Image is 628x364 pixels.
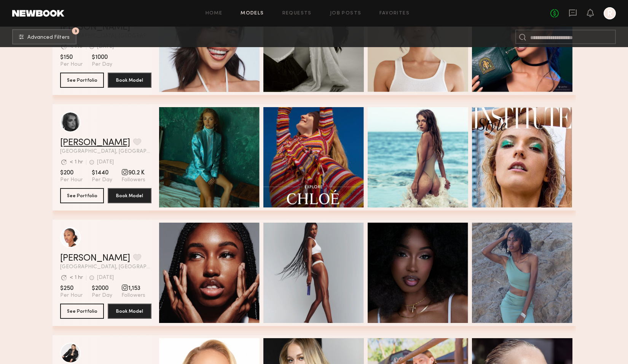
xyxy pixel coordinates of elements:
[97,275,114,280] div: [DATE]
[121,285,145,292] span: 1,153
[70,275,83,280] div: < 1 hr
[60,54,83,61] span: $150
[60,254,130,263] a: [PERSON_NAME]
[60,304,104,319] button: See Portfolio
[379,11,410,16] a: Favorites
[108,188,151,203] button: Book Model
[206,11,223,16] a: Home
[121,177,145,184] span: Followers
[60,61,83,68] span: Per Hour
[60,149,151,154] span: [GEOGRAPHIC_DATA], [GEOGRAPHIC_DATA]
[92,169,112,177] span: $1440
[330,11,362,16] a: Job Posts
[75,29,77,33] span: 3
[60,73,104,88] button: See Portfolio
[604,7,616,19] a: R
[60,188,104,203] button: See Portfolio
[12,29,77,44] button: 3Advanced Filters
[92,177,112,184] span: Per Day
[60,138,130,147] a: [PERSON_NAME]
[108,73,151,88] button: Book Model
[27,35,70,40] span: Advanced Filters
[92,61,112,68] span: Per Day
[121,292,145,299] span: Followers
[60,169,83,177] span: $200
[108,304,151,319] button: Book Model
[92,292,112,299] span: Per Day
[60,177,83,184] span: Per Hour
[92,54,112,61] span: $1000
[282,11,312,16] a: Requests
[92,285,112,292] span: $2000
[121,169,145,177] span: 90.2 K
[60,285,83,292] span: $250
[60,264,151,270] span: [GEOGRAPHIC_DATA], [GEOGRAPHIC_DATA]
[97,160,114,165] div: [DATE]
[60,292,83,299] span: Per Hour
[241,11,264,16] a: Models
[70,160,83,165] div: < 1 hr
